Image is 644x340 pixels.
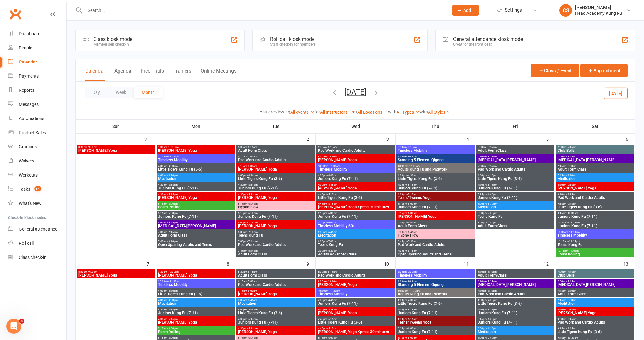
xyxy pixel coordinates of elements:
[557,212,633,215] span: 9:45am
[557,193,633,196] span: 8:30am
[318,224,393,228] span: Timeless Mobility 60+
[463,8,471,13] span: Add
[407,250,417,252] span: - 8:15pm
[19,319,24,324] span: 4
[158,205,234,209] span: Foam Rolling
[453,36,523,42] div: General attendance kiosk mode
[158,215,234,218] span: Juniors Kung Fu (7-11)
[173,68,191,81] button: Trainers
[34,186,41,191] span: 54
[557,243,633,247] span: Teens Kung Fu
[397,149,473,152] span: Timeless Mobility
[327,250,337,252] span: - 8:30pm
[19,102,39,107] div: Messages
[477,193,553,196] span: 5:15pm
[477,158,553,162] span: [MEDICAL_DATA][PERSON_NAME]
[397,202,473,205] span: 5:15pm
[318,167,393,171] span: Timeless Mobility
[238,243,314,247] span: Pad Work and Cardio Adults
[397,167,473,171] span: Adults Kung Fu and Padwork
[93,42,132,47] div: Member self check-in
[486,165,497,167] span: - 8:15am
[238,212,314,215] span: 5:15pm
[566,165,576,167] span: - 8:30am
[8,97,66,112] a: Messages
[559,4,572,17] div: CS
[158,243,234,247] span: Open Sparring Adults and Teens
[397,186,473,190] span: Juniors Kung Fu (7-11)
[158,167,234,171] span: Little Tigers Kung Fu (3-6)
[452,5,479,16] button: Add
[318,146,393,149] span: 5:30am
[487,193,497,196] span: - 6:00pm
[8,222,66,236] a: General attendance kiosk mode
[158,202,234,205] span: 5:15pm
[227,134,236,144] div: 1
[158,155,234,158] span: 10:30am
[167,184,178,186] span: - 5:15pm
[19,144,37,149] div: Gradings
[158,193,234,196] span: 4:30pm
[318,205,393,209] span: [PERSON_NAME] Yoga Xpress 30 minutes
[8,196,66,211] a: What's New
[238,193,314,196] span: 4:30pm
[557,177,633,181] span: Meditation
[327,174,337,177] span: - 4:45pm
[566,155,576,158] span: - 7:45am
[270,42,316,47] div: Staff check-in for members
[353,109,357,114] strong: at
[270,36,316,42] div: Roll call kiosk mode
[238,158,314,162] span: Pad Work and Cardio Adults
[8,236,66,250] a: Roll call
[397,196,473,200] span: Teens/Tweens Yoga
[388,109,397,114] strong: with
[19,158,34,163] div: Waivers
[557,196,633,200] span: Pad Work and Cardio Adults
[486,155,497,158] span: - 7:15am
[247,202,258,205] span: - 6:00pm
[318,212,393,215] span: 5:15pm
[141,68,164,81] button: Free Trials
[407,221,417,224] span: - 6:45pm
[238,184,314,186] span: 4:30pm
[238,149,314,152] span: Adult Form Class
[386,134,395,144] div: 3
[167,240,178,243] span: - 8:30pm
[318,252,393,256] span: Adults Advanced Class
[557,240,633,243] span: 11:15am
[477,184,553,186] span: 4:30pm
[158,158,234,162] span: Timeless Mobility
[557,184,633,186] span: 8:30am
[318,233,393,237] span: Meditation
[8,112,66,126] a: Automations
[477,149,553,152] span: Adult Form Class
[318,177,393,181] span: Juniors Kung Fu (7-11)
[238,240,314,243] span: 7:00pm
[397,110,419,115] a: All Types
[156,120,236,133] th: Mon
[158,177,234,181] span: Meditation
[477,165,553,167] span: 7:30am
[487,202,497,205] span: - 6:30pm
[544,258,555,269] div: 12
[344,88,366,96] button: [DATE]
[8,41,66,55] a: People
[19,59,37,64] div: Calendar
[238,215,314,218] span: Juniors Kung Fu (7-11)
[247,231,258,233] span: - 7:00pm
[227,258,236,269] div: 8
[19,88,34,93] div: Reports
[8,83,66,97] a: Reports
[487,174,497,177] span: - 4:30pm
[318,243,393,247] span: Teens Kung Fu
[397,177,473,181] span: Little Tigers Kung Fu (3-6)
[397,146,473,149] span: 8:30am
[557,224,633,228] span: Juniors Kung Fu (7-11)
[557,155,633,158] span: 7:00am
[144,134,156,144] div: 31
[238,146,314,149] span: 5:30am
[407,193,417,196] span: - 5:15pm
[85,68,105,81] button: Calendar
[557,233,633,237] span: Timeless Mobility
[397,221,473,224] span: 6:00pm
